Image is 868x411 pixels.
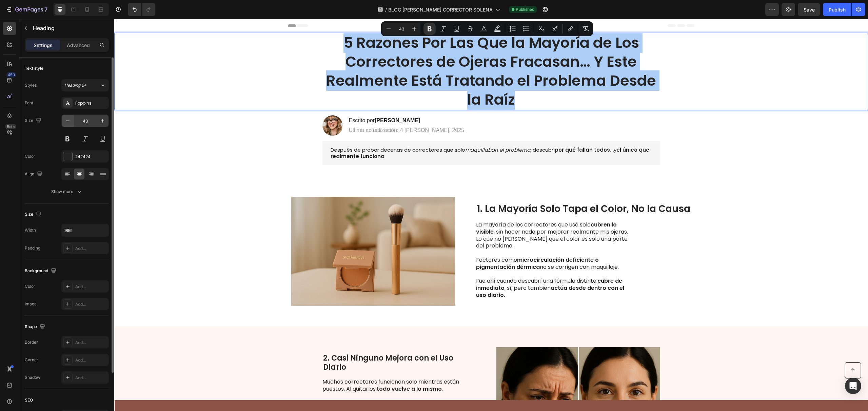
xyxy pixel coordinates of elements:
div: Styles [25,82,37,88]
strong: 2. Casi Ninguno Mejora con el Uso Diario [209,334,339,353]
div: Color [25,283,35,289]
p: Muchos correctores funcionan solo mientras están puestos. Al quitarlos, . [208,360,360,374]
strong: cubre de inmediato [362,258,508,273]
div: Color [25,153,35,159]
strong: actúa desde dentro con el uso diario. [362,265,510,280]
button: 7 [3,3,51,16]
div: SEO [25,397,33,403]
strong: por qué fallan todos… [440,127,499,134]
div: Add... [75,357,107,363]
h2: Escrito por [234,98,351,106]
h2: 1. La Mayoría Solo Tapa el Color, No la Causa [362,183,577,196]
div: Open Intercom Messenger [845,378,861,394]
div: Add... [75,340,107,346]
div: 242424 [75,154,107,160]
img: gempages_577139065346851555-f272a4f0-43ad-41f7-912a-4c5ca7f843bd.png [177,168,341,297]
p: 7 [44,5,47,14]
strong: cubren lo visible [362,202,502,217]
div: Font [25,100,33,106]
div: Rich Text Editor. Editing area: main [234,107,351,116]
p: Ultima actualización: 4 [PERSON_NAME], 2025 [235,108,350,115]
div: Add... [75,245,107,252]
button: Heading 2* [61,79,109,91]
button: Publish [823,3,851,16]
div: Show more [51,188,83,195]
div: 450 [6,72,16,78]
span: Heading 2* [64,82,86,88]
div: Corner [25,357,38,363]
div: Text style [25,65,43,71]
div: Size [25,116,43,125]
div: Padding [25,245,40,251]
p: Settings [34,42,53,49]
div: Publish [829,6,846,13]
div: Image [25,301,37,307]
div: Editor contextual toolbar [381,21,593,36]
button: Show more [25,186,109,198]
div: Shadow [25,374,40,381]
button: Save [798,3,820,16]
strong: [PERSON_NAME] [260,99,306,104]
p: La mayoría de los correctores que usé solo , sin hacer nada por mejorar realmente mis ojeras. Lo ... [362,202,514,231]
div: Shape [25,322,46,331]
i: maquillaban el problema [351,127,416,134]
strong: el único que realmente funciona [216,127,535,141]
p: Heading [33,24,106,32]
div: Border [25,339,38,345]
span: Save [804,7,815,13]
div: Size [25,210,43,219]
strong: microcirculación deficiente o pigmentación dérmica [362,237,485,252]
div: Beta [5,124,16,129]
div: Add... [75,375,107,381]
input: Auto [62,224,108,236]
div: Background [25,266,58,276]
p: Después de probar decenas de correctores que solo , descubrí y . [216,128,538,141]
p: Yo buscaba algo más: un producto que, además de cubrir, . [208,381,360,395]
span: Published [516,6,534,13]
iframe: Design area [114,19,868,411]
img: gempages_577139065346851555-4d8ca459-5949-4490-90c7-114253150167.webp [208,96,229,117]
p: Factores como no se corrigen con maquillaje. [362,238,514,252]
div: Add... [75,284,107,290]
div: Undo/Redo [128,3,155,16]
p: Advanced [67,42,90,49]
span: / [385,6,387,13]
div: Width [25,227,36,233]
div: Add... [75,301,107,307]
span: BLOG [PERSON_NAME] CORRECTOR SOLENA [388,6,493,13]
p: Fue ahí cuando descubrí una fórmula distinta: , sí, pero también [362,252,514,280]
strong: todo vuelve a lo mismo [262,366,328,374]
div: Poppins [75,100,107,106]
div: Align [25,170,44,179]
